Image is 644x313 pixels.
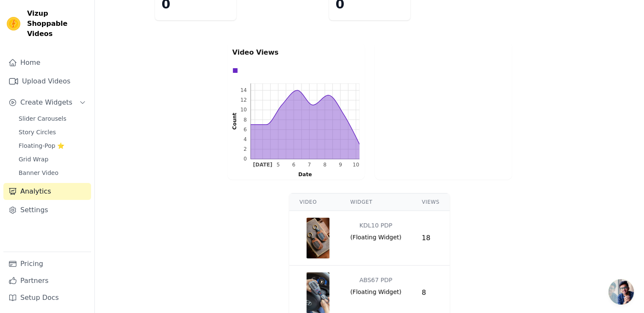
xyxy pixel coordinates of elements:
[3,202,91,219] a: Settings
[323,162,326,168] text: 8
[243,127,247,133] text: 6
[20,97,72,108] span: Create Widgets
[250,159,359,168] g: bottom ticks
[243,156,247,162] text: 0
[339,162,342,168] text: 9
[3,289,91,306] a: Setup Docs
[230,66,357,75] div: Data groups
[27,8,88,39] span: Vizup Shoppable Videos
[7,17,20,30] img: Vizup
[240,83,250,162] g: left ticks
[422,288,439,298] div: 8
[19,114,66,123] span: Slider Carousels
[359,218,392,233] div: KDL10 PDP
[222,83,250,162] g: left axis
[608,279,634,305] div: Open chat
[240,97,246,103] text: 12
[289,194,340,211] th: Video
[14,140,91,152] a: Floating-Pop ⭐
[232,47,359,58] p: Video Views
[243,146,247,152] text: 2
[412,194,450,211] th: Views
[350,233,401,241] span: ( Floating Widget )
[253,162,272,168] g: Thu Sep 04 2025 00:00:00 GMT+0530 (India Standard Time)
[307,162,311,168] g: Sun Sep 07 2025 00:00:00 GMT+0530 (India Standard Time)
[3,255,91,272] a: Pricing
[14,167,91,179] a: Banner Video
[3,94,91,111] button: Create Widgets
[306,272,330,313] img: video
[292,162,295,168] g: Sat Sep 06 2025 00:00:00 GMT+0530 (India Standard Time)
[306,218,330,258] img: video
[3,272,91,289] a: Partners
[240,87,246,93] text: 14
[340,194,412,211] th: Widget
[19,155,48,163] span: Grid Wrap
[323,162,326,168] g: Mon Sep 08 2025 00:00:00 GMT+0530 (India Standard Time)
[243,117,247,123] text: 8
[298,172,312,177] text: Date
[422,233,439,243] div: 18
[19,169,58,177] span: Banner Video
[359,272,392,288] div: ABS67 PDP
[3,73,91,90] a: Upload Videos
[352,162,359,168] text: 10
[276,162,280,168] text: 5
[14,113,91,125] a: Slider Carousels
[339,162,342,168] g: Tue Sep 09 2025 00:00:00 GMT+0530 (India Standard Time)
[240,107,246,113] text: 10
[19,128,56,136] span: Story Circles
[292,162,295,168] text: 6
[14,126,91,138] a: Story Circles
[276,162,280,168] g: Fri Sep 05 2025 00:00:00 GMT+0530 (India Standard Time)
[14,153,91,165] a: Grid Wrap
[232,113,238,130] text: Count
[3,183,91,200] a: Analytics
[3,54,91,71] a: Home
[352,162,359,168] g: Wed Sep 10 2025 00:00:00 GMT+0530 (India Standard Time)
[243,136,247,142] text: 4
[307,162,311,168] text: 7
[253,162,272,168] text: [DATE]
[350,288,401,296] span: ( Floating Widget )
[19,141,64,150] span: Floating-Pop ⭐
